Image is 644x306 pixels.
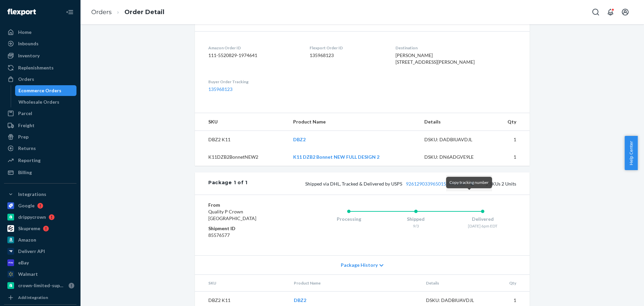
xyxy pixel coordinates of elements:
[4,269,76,279] a: Walmart
[195,275,288,292] th: SKU
[4,143,76,154] a: Returns
[208,202,288,208] dt: From
[18,169,32,176] div: Billing
[208,209,256,221] span: Quality P Crown [GEOGRAPHIC_DATA]
[248,179,516,188] div: 2 SKUs 2 Units
[18,225,40,232] div: Skupreme
[426,297,489,304] div: DSKU: DADBIUAVDJL
[15,85,77,96] a: Ecommerce Orders
[294,297,306,303] a: DBZ2
[4,27,76,38] a: Home
[589,5,602,19] button: Open Search Box
[4,108,76,119] a: Parcel
[293,154,379,160] a: K11 DZB2 Bonnet NEW FULL DESIGN 2
[395,52,475,65] span: [PERSON_NAME] [STREET_ADDRESS][PERSON_NAME]
[4,189,76,200] button: Integrations
[4,280,76,291] a: crown-limited-supply
[18,110,32,117] div: Parcel
[449,223,516,229] div: [DATE] 6pm EDT
[18,40,39,47] div: Inbounds
[310,45,384,51] dt: Flexport Order ID
[4,246,76,257] a: Deliverr API
[4,132,76,142] a: Prep
[382,216,449,222] div: Shipped
[494,275,530,292] th: Qty
[18,76,34,83] div: Orders
[18,237,36,243] div: Amazon
[208,86,232,92] a: 135968123
[63,5,76,19] button: Close Navigation
[18,145,36,152] div: Returns
[492,113,530,131] th: Qty
[195,131,288,149] td: DBZ2 K11
[395,45,516,51] dt: Destination
[406,181,465,187] a: 9261290339650155885258
[18,295,48,300] div: Add Integration
[18,248,45,255] div: Deliverr API
[18,52,40,59] div: Inventory
[305,181,476,187] span: Shipped via DHL, Tracked & Delivered by USPS
[18,202,35,209] div: Google
[310,52,384,59] dd: 135968123
[4,62,76,73] a: Replenishments
[124,8,164,16] a: Order Detail
[195,148,288,166] td: K11DZB2BonnetNEW2
[288,113,419,131] th: Product Name
[18,122,35,129] div: Freight
[18,214,46,220] div: drippycrown
[7,9,36,15] img: Flexport logo
[4,212,76,222] a: drippycrown
[208,232,288,239] dd: 85576577
[449,216,516,222] div: Delivered
[492,131,530,149] td: 1
[91,8,112,16] a: Orders
[4,155,76,166] a: Reporting
[18,282,66,289] div: crown-limited-supply
[4,50,76,61] a: Inventory
[4,223,76,234] a: Skupreme
[4,167,76,178] a: Billing
[208,79,299,85] dt: Buyer Order Tracking
[18,157,41,164] div: Reporting
[4,294,76,302] a: Add Integration
[208,45,299,51] dt: Amazon Order ID
[492,148,530,166] td: 1
[18,99,59,105] div: Wholesale Orders
[18,64,54,71] div: Replenishments
[341,262,378,268] span: Package History
[18,87,61,94] div: Ecommerce Orders
[625,136,638,170] button: Help Center
[4,120,76,131] a: Freight
[18,134,29,140] div: Prep
[86,2,170,22] ol: breadcrumbs
[195,113,288,131] th: SKU
[4,38,76,49] a: Inbounds
[604,5,617,19] button: Open notifications
[288,275,421,292] th: Product Name
[619,5,632,19] button: Open account menu
[421,275,494,292] th: Details
[13,5,38,11] span: Support
[4,200,76,211] a: Google
[4,235,76,245] a: Amazon
[18,271,38,277] div: Walmart
[18,29,32,36] div: Home
[4,74,76,85] a: Orders
[424,136,487,143] div: DSKU: DADBIUAVDJL
[208,179,248,188] div: Package 1 of 1
[208,52,299,59] dd: 111-5520829-1974641
[15,97,77,107] a: Wholesale Orders
[424,154,487,160] div: DSKU: DN6ADGVE9LE
[382,223,449,229] div: 9/3
[208,225,288,232] dt: Shipment ID
[293,137,306,142] a: DBZ2
[449,180,489,185] span: Copy tracking number
[4,257,76,268] a: eBay
[315,216,382,222] div: Processing
[18,259,29,266] div: eBay
[419,113,493,131] th: Details
[18,191,46,198] div: Integrations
